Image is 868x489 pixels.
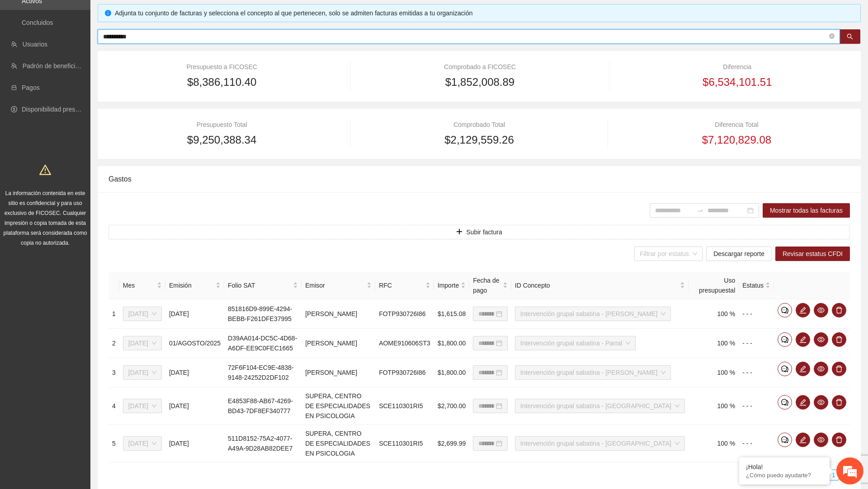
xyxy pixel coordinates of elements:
span: edit [796,436,810,443]
td: D39AA014-DC5C-4D68-A6DF-EE9C0FEC1665 [224,329,302,358]
span: edit [796,365,810,373]
td: 100 % [689,425,739,462]
button: comment [778,362,792,376]
span: Mes [123,280,155,290]
td: $1,615.08 [434,299,469,329]
span: close-circle [829,33,835,41]
button: eye [814,395,828,410]
td: 5 [108,425,119,462]
td: [DATE] [165,358,224,387]
span: Fecha de pago [473,275,501,295]
li: 1 [828,470,839,480]
span: Estatus [742,280,764,290]
span: delete [832,436,846,443]
span: plus [456,228,462,236]
span: Intervención grupal sabatina - Parral [520,336,631,350]
span: Intervención grupal sabatina - Cuauhtémoc [520,307,665,321]
td: 72F6F104-EC9E-4838-9148-24252D2DF102 [224,358,302,387]
button: comment [778,433,792,447]
button: edit [796,362,810,376]
th: Fecha de pago [469,272,511,299]
span: eye [814,365,828,373]
span: Julio 2025 [128,336,156,350]
td: - - - [739,299,774,329]
td: - - - [739,329,774,358]
div: Diferencia [625,62,850,72]
span: info-circle [105,10,111,16]
span: delete [832,399,846,406]
td: $1,800.00 [434,329,469,358]
span: ID Concepto [515,280,678,290]
span: comment [778,436,792,443]
td: SCE110301RI5 [375,387,434,425]
span: close-circle [829,33,835,39]
span: swap-right [697,207,704,214]
span: Emisor [305,280,365,290]
td: SUPERA, CENTRO DE ESPECIALIDADES EN PSICOLOGIA [302,387,375,425]
span: $1,852,008.89 [445,74,514,91]
span: comment [778,307,792,314]
span: La información contenida en este sitio es confidencial y para uso exclusivo de FICOSEC. Cualquier... [4,190,87,246]
span: Descargar reporte [713,249,764,259]
span: comment [778,365,792,373]
span: Intervención grupal sabatina - Chihuahua [520,437,679,450]
td: 100 % [689,358,739,387]
span: to [697,207,704,214]
span: $8,386,110.40 [187,74,256,91]
div: Presupuesto a FICOSEC [108,62,335,72]
div: ¡Hola! [746,463,823,470]
span: Subir factura [466,227,502,237]
td: AOME910606ST3 [375,329,434,358]
th: Mes [119,272,165,299]
span: Estamos en línea. [52,121,125,212]
span: eye [814,399,828,406]
span: Julio 2025 [128,437,156,450]
td: 01/AGOSTO/2025 [165,329,224,358]
span: edit [796,399,810,406]
td: 100 % [689,299,739,329]
span: warning [39,164,51,176]
span: eye [814,336,828,343]
span: comment [778,399,792,406]
button: delete [832,433,846,447]
div: Presupuesto Total [108,120,335,130]
div: Diferencia Total [623,120,850,130]
span: eye [814,436,828,443]
span: search [847,33,853,41]
td: [DATE] [165,299,224,329]
span: Folio SAT [228,280,291,290]
button: eye [814,303,828,317]
td: [PERSON_NAME] [302,299,375,329]
td: [PERSON_NAME] [302,358,375,387]
span: Intervención grupal sabatina - Cuauhtémoc [520,366,665,379]
button: edit [796,395,810,410]
span: $7,120,829.08 [702,131,771,149]
button: comment [778,303,792,317]
button: search [840,29,860,44]
td: - - - [739,358,774,387]
span: Julio 2025 [128,307,156,321]
button: delete [832,303,846,317]
div: Comprobado Total [366,120,592,130]
th: Folio SAT [224,272,302,299]
button: eye [814,362,828,376]
td: 1 [108,299,119,329]
button: Revisar estatus CFDI [775,247,850,261]
td: - - - [739,425,774,462]
span: $2,129,559.26 [444,131,514,149]
span: Importe [438,280,459,290]
th: ID Concepto [511,272,689,299]
div: Adjunta tu conjunto de facturas y selecciona el concepto al que pertenecen, solo se admiten factu... [115,8,854,18]
td: 511D8152-75A2-4077-A49A-9D28AB82DEE7 [224,425,302,462]
td: 3 [108,358,119,387]
th: Emisión [165,272,224,299]
th: Importe [434,272,469,299]
span: delete [832,307,846,314]
th: Estatus [739,272,774,299]
span: Emisión [169,280,214,290]
a: Padrón de beneficiarios [23,62,89,70]
button: edit [796,433,810,447]
div: Minimizar ventana de chat en vivo [148,5,170,26]
span: edit [796,307,810,314]
td: 2 [108,329,119,358]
